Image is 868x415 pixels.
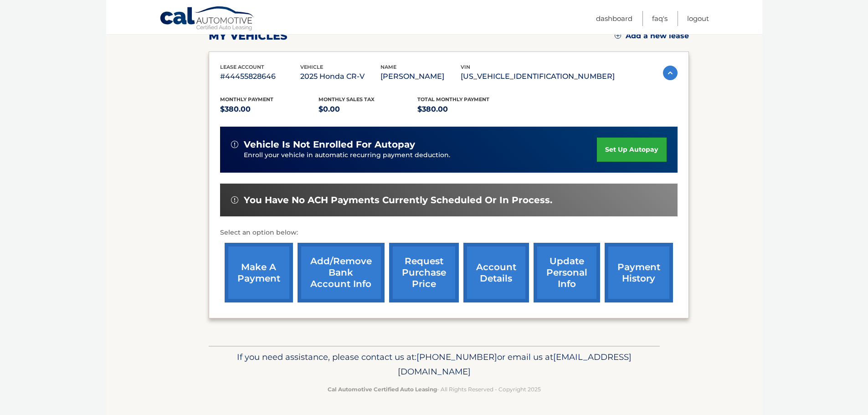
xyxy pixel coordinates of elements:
span: vehicle is not enrolled for autopay [244,139,415,150]
p: [US_VEHICLE_IDENTIFICATION_NUMBER] [461,70,615,83]
p: Select an option below: [220,227,678,238]
a: account details [463,243,529,302]
p: If you need assistance, please contact us at: or email us at [215,350,654,379]
a: update personal info [534,243,600,302]
a: request purchase price [389,243,459,302]
a: Add/Remove bank account info [298,243,385,302]
p: [PERSON_NAME] [380,70,461,83]
span: Monthly sales Tax [318,96,375,102]
h2: my vehicles [209,29,288,43]
a: make a payment [225,243,293,302]
p: $0.00 [318,103,417,116]
a: Add a new lease [615,31,689,41]
strong: Cal Automotive Certified Auto Leasing [328,386,437,393]
p: #44455828646 [220,70,300,83]
span: name [380,64,396,70]
img: alert-white.svg [231,196,238,204]
span: lease account [220,64,264,70]
p: $380.00 [220,103,319,116]
a: Logout [687,11,709,26]
p: Enroll your vehicle in automatic recurring payment deduction. [244,150,597,160]
span: Monthly Payment [220,96,273,102]
span: You have no ACH payments currently scheduled or in process. [244,195,552,206]
p: 2025 Honda CR-V [300,70,380,83]
a: Cal Automotive [159,6,255,32]
p: - All Rights Reserved - Copyright 2025 [215,384,654,394]
span: [EMAIL_ADDRESS][DOMAIN_NAME] [398,352,632,377]
img: alert-white.svg [231,141,238,148]
img: add.svg [615,32,621,39]
img: accordion-active.svg [663,66,678,80]
p: $380.00 [417,103,516,116]
span: vin [461,64,470,70]
a: set up autopay [597,138,666,162]
span: [PHONE_NUMBER] [416,352,497,362]
a: payment history [605,243,673,302]
a: Dashboard [596,11,632,26]
span: Total Monthly Payment [417,96,489,102]
span: vehicle [300,64,323,70]
a: FAQ's [652,11,668,26]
